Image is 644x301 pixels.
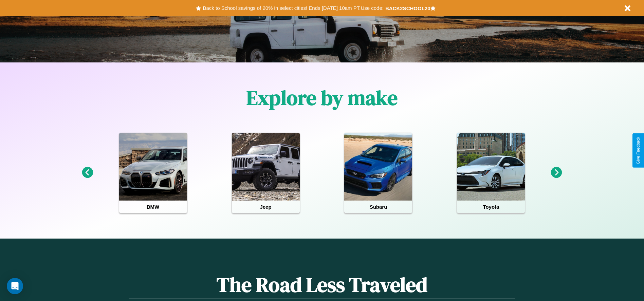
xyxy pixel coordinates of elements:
[385,5,430,11] b: BACK2SCHOOL20
[344,201,412,213] h4: Subaru
[232,201,300,213] h4: Jeep
[636,137,641,164] div: Give Feedback
[201,3,385,13] button: Back to School savings of 20% in select cities! Ends [DATE] 10am PT.Use code:
[7,278,23,294] div: Open Intercom Messenger
[119,201,187,213] h4: BMW
[129,271,515,299] h1: The Road Less Traveled
[246,84,398,112] h1: Explore by make
[457,201,525,213] h4: Toyota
